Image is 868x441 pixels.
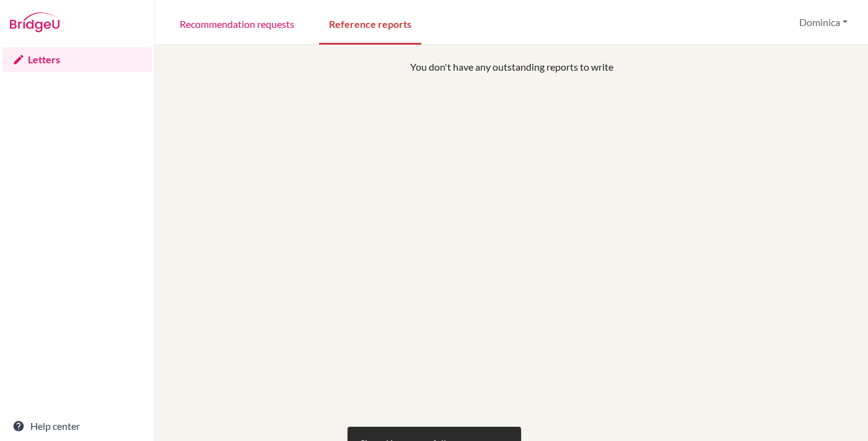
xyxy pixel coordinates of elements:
[236,60,787,74] p: You don't have any outstanding reports to write
[10,12,59,32] img: Bridge-U
[2,414,152,439] a: Help center
[794,11,853,34] button: Dominica
[2,47,152,72] a: Letters
[170,2,304,45] a: Recommendation requests
[319,2,421,45] a: Reference reports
